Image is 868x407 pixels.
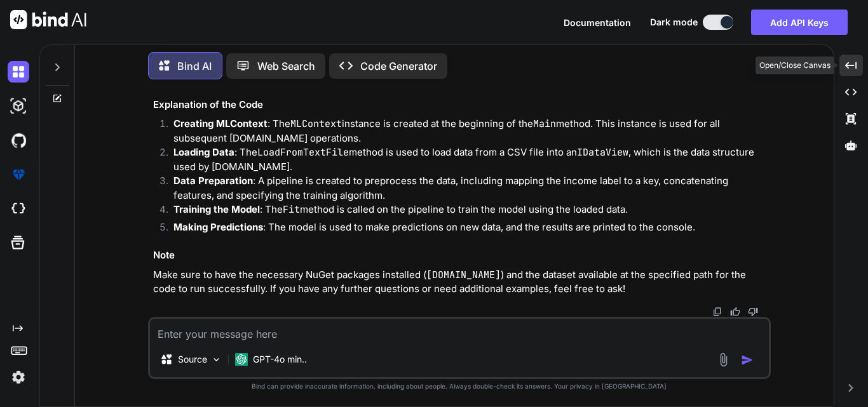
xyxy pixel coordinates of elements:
img: Pick Models [211,354,222,365]
strong: Creating MLContext [173,117,268,130]
p: : A pipeline is created to preprocess the data, including mapping the income label to a key, conc... [173,174,768,203]
code: LoadFromTextFile [257,146,349,159]
code: Main [533,117,556,130]
p: Make sure to have the necessary NuGet packages installed ( ) and the dataset available at the spe... [153,268,768,297]
img: cloudideIcon [8,198,29,220]
img: darkChat [8,61,29,83]
p: Code Generator [360,58,437,74]
button: Add API Keys [751,10,848,35]
h3: Explanation of the Code [153,98,768,112]
strong: Training the Model [173,203,260,215]
span: Documentation [564,17,631,28]
h3: Note [153,248,768,263]
code: IDataView [577,146,628,159]
p: : The method is used to load data from a CSV file into an , which is the data structure used by [... [173,145,768,174]
img: like [730,307,740,317]
div: Open/Close Canvas [756,57,834,74]
p: Web Search [257,58,315,74]
code: MLContext [290,117,342,130]
img: GPT-4o mini [235,353,248,366]
img: dislike [748,307,758,317]
strong: Data Preparation [173,175,253,187]
img: settings [8,366,29,388]
p: : The method is called on the pipeline to train the model using the loaded data. [173,203,768,217]
img: darkAi-studio [8,95,29,117]
p: Bind can provide inaccurate information, including about people. Always double-check its answers.... [148,382,771,391]
img: githubDark [8,130,29,151]
code: [DOMAIN_NAME] [426,269,501,281]
button: Documentation [564,16,631,29]
strong: Loading Data [173,146,234,158]
img: premium [8,164,29,185]
img: Bind AI [10,10,86,29]
code: Fit [283,203,300,216]
strong: Making Predictions [173,221,263,233]
p: Source [178,353,207,366]
img: attachment [716,352,731,367]
p: : The instance is created at the beginning of the method. This instance is used for all subsequen... [173,117,768,145]
p: GPT-4o min.. [253,353,307,366]
p: : The model is used to make predictions on new data, and the results are printed to the console. [173,220,768,235]
img: icon [741,354,754,366]
p: Bind AI [177,58,212,74]
img: copy [712,307,722,317]
span: Dark mode [650,16,698,29]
